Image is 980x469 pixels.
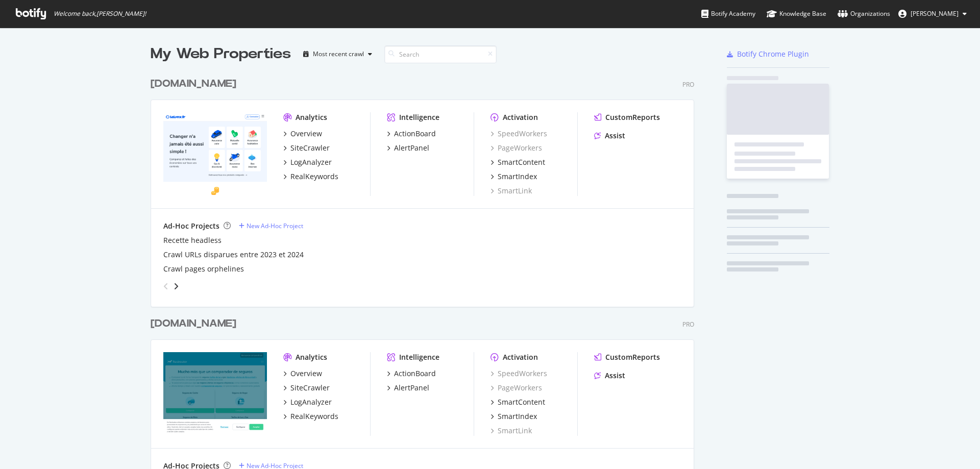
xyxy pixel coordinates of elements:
a: SmartIndex [491,171,537,182]
div: Activation [503,352,538,362]
div: SmartContent [498,157,545,167]
div: Assist [605,131,625,141]
a: SiteCrawler [283,383,330,393]
a: SpeedWorkers [491,129,547,139]
div: SmartIndex [498,171,537,182]
a: Crawl pages orphelines [163,264,244,274]
div: Organizations [838,9,890,19]
div: SiteCrawler [290,383,330,393]
a: [DOMAIN_NAME] [151,77,240,91]
div: SmartContent [498,397,545,407]
img: lelynx.fr [163,112,267,195]
div: Most recent crawl [313,51,364,57]
div: Intelligence [399,112,439,122]
div: CustomReports [605,352,660,362]
a: SmartLink [491,426,532,436]
a: RealKeywords [283,171,338,182]
a: New Ad-Hoc Project [239,221,303,230]
div: Analytics [296,352,327,362]
div: SiteCrawler [290,143,330,153]
div: My Web Properties [151,44,291,64]
div: [DOMAIN_NAME] [151,77,236,91]
div: LogAnalyzer [290,397,332,407]
a: SmartLink [491,186,532,196]
a: [DOMAIN_NAME] [151,316,240,331]
div: Analytics [296,112,327,122]
a: RealKeywords [283,411,338,422]
button: [PERSON_NAME] [890,6,975,22]
button: Most recent crawl [299,46,376,62]
div: angle-right [173,281,180,291]
a: Overview [283,129,322,139]
div: Overview [290,129,322,139]
div: AlertPanel [394,383,429,393]
div: angle-left [159,278,173,294]
a: Assist [594,371,625,381]
a: LogAnalyzer [283,157,332,167]
div: Intelligence [399,352,439,362]
div: Pro [682,320,694,329]
div: Botify Chrome Plugin [737,49,809,59]
div: Botify Academy [701,9,755,19]
div: RealKeywords [290,171,338,182]
a: SmartContent [491,157,545,167]
div: CustomReports [605,112,660,122]
img: rastreator.com [163,352,267,435]
div: Pro [682,80,694,89]
a: Assist [594,131,625,141]
a: SmartIndex [491,411,537,422]
span: Welcome back, [PERSON_NAME] ! [54,10,146,18]
a: Recette headless [163,235,222,245]
a: AlertPanel [387,383,429,393]
div: ActionBoard [394,368,436,379]
a: ActionBoard [387,368,436,379]
a: Overview [283,368,322,379]
div: [DOMAIN_NAME] [151,316,236,331]
a: Crawl URLs disparues entre 2023 et 2024 [163,250,304,260]
a: SpeedWorkers [491,368,547,379]
a: PageWorkers [491,143,542,153]
a: LogAnalyzer [283,397,332,407]
div: New Ad-Hoc Project [247,221,303,230]
a: Botify Chrome Plugin [727,49,809,59]
a: CustomReports [594,112,660,122]
div: Activation [503,112,538,122]
input: Search [384,45,497,63]
a: ActionBoard [387,129,436,139]
div: AlertPanel [394,143,429,153]
div: ActionBoard [394,129,436,139]
div: Ad-Hoc Projects [163,221,219,231]
a: CustomReports [594,352,660,362]
a: PageWorkers [491,383,542,393]
a: SmartContent [491,397,545,407]
a: SiteCrawler [283,143,330,153]
span: Alessandro Voci [911,9,959,18]
div: Overview [290,368,322,379]
div: Assist [605,371,625,381]
div: RealKeywords [290,411,338,422]
div: LogAnalyzer [290,157,332,167]
a: AlertPanel [387,143,429,153]
div: SmartIndex [498,411,537,422]
div: Knowledge Base [767,9,826,19]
